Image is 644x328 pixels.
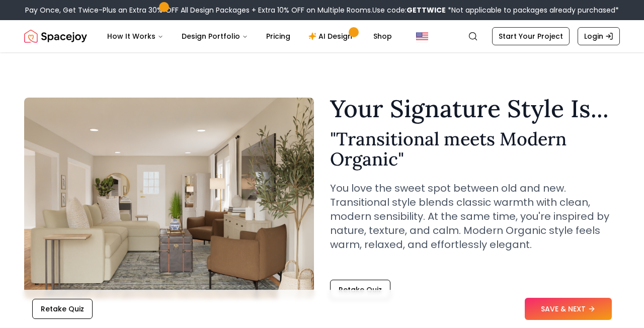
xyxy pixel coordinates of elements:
[365,26,400,46] a: Shop
[416,30,428,42] img: United States
[330,280,390,300] button: Retake Quiz
[492,27,570,45] a: Start Your Project
[446,5,619,15] span: *Not applicable to packages already purchased*
[24,20,620,52] nav: Global
[99,26,172,46] button: How It Works
[407,5,446,15] b: GETTWICE
[525,298,612,320] button: SAVE & NEXT
[25,5,619,15] div: Pay Once, Get Twice-Plus an Extra 30% OFF All Design Packages + Extra 10% OFF on Multiple Rooms.
[330,181,620,252] p: You love the sweet spot between old and new. Transitional style blends classic warmth with clean,...
[174,26,256,46] button: Design Portfolio
[330,97,620,121] h1: Your Signature Style Is...
[32,299,93,319] button: Retake Quiz
[24,26,87,46] a: Spacejoy
[372,5,446,15] span: Use code:
[578,27,620,45] a: Login
[24,26,87,46] img: Spacejoy Logo
[330,129,620,169] h2: " Transitional meets Modern Organic "
[99,26,400,46] nav: Main
[300,26,363,46] a: AI Design
[258,26,298,46] a: Pricing
[24,98,314,299] img: Transitional meets Modern Organic Style Example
